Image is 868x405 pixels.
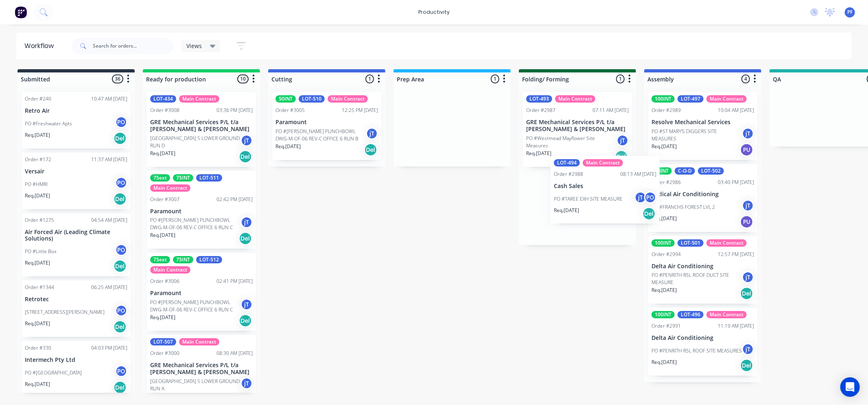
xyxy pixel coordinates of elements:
[24,41,58,51] div: Workflow
[414,6,454,18] div: productivity
[186,42,202,50] span: Views
[93,38,173,54] input: Search for orders...
[15,6,27,18] img: Factory
[840,377,860,397] div: Open Intercom Messenger
[847,9,853,16] span: PF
